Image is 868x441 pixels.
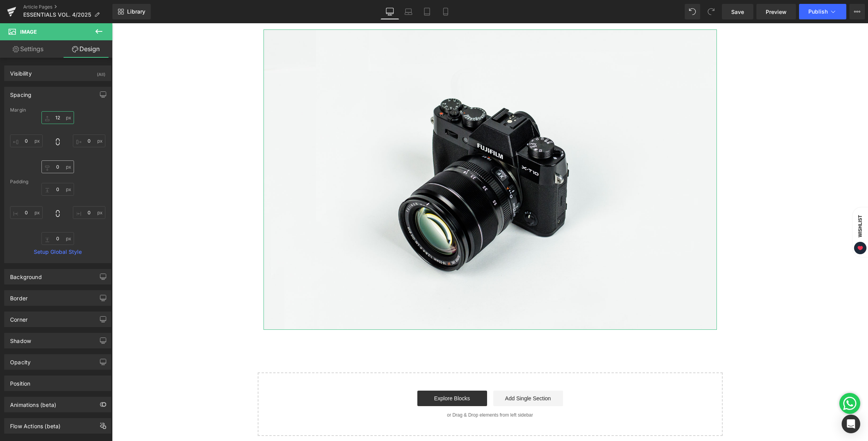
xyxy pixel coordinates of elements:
[127,8,145,15] span: Library
[10,376,30,387] div: Position
[41,183,74,196] input: 0
[418,4,436,19] a: Tablet
[703,4,719,19] button: Redo
[842,415,860,433] div: Open Intercom Messenger
[849,4,865,19] button: More
[10,333,31,344] div: Shadow
[158,389,598,394] p: or Drag & Drop elements from left sidebar
[23,4,112,10] a: Article Pages
[10,269,42,280] div: Background
[41,111,74,124] input: 0
[731,8,744,16] span: Save
[112,4,151,19] a: New Library
[20,29,37,35] span: Image
[766,8,787,16] span: Preview
[685,4,700,19] button: Undo
[756,4,796,19] a: Preview
[23,12,91,18] span: ESSENTIALS VOL. 4/2025
[10,66,32,77] div: Visibility
[10,397,56,408] div: Animations (beta)
[58,40,114,58] a: Design
[41,232,74,245] input: 0
[381,4,399,19] a: Desktop
[10,87,31,98] div: Spacing
[381,367,451,383] a: Add Single Section
[305,367,375,383] a: Explore Blocks
[10,206,43,219] input: 0
[10,355,31,365] div: Opacity
[436,4,455,19] a: Mobile
[10,419,60,429] div: Flow Actions (beta)
[97,66,105,79] div: (All)
[73,134,105,147] input: 0
[10,312,28,323] div: Corner
[808,9,828,15] span: Publish
[10,179,105,184] div: Padding
[799,4,846,19] button: Publish
[10,134,43,147] input: 0
[10,107,105,113] div: Margin
[399,4,418,19] a: Laptop
[10,249,105,255] a: Setup Global Style
[73,206,105,219] input: 0
[41,160,74,173] input: 0
[10,291,28,301] div: Border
